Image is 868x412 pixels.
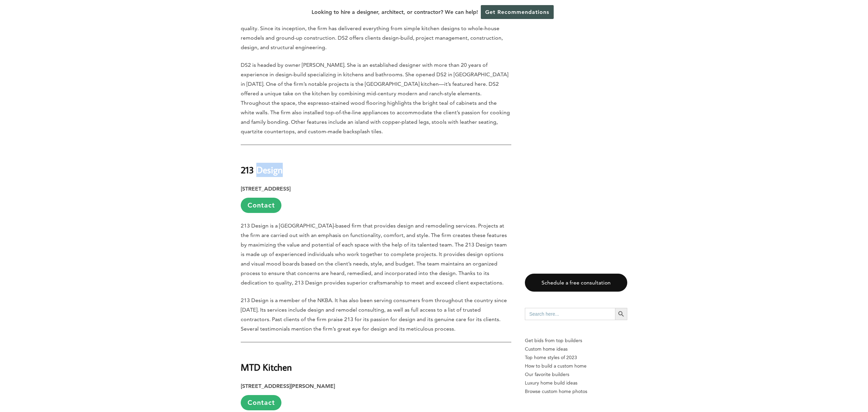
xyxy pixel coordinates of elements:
[241,198,281,213] a: Contact
[525,362,627,370] a: How to build a custom home
[241,221,511,288] p: 213 Design is a [GEOGRAPHIC_DATA]-based firm that provides design and remodeling services. Projec...
[241,361,292,373] strong: MTD Kitchen
[481,5,554,19] a: Get Recommendations
[617,310,625,318] svg: Search
[241,296,511,334] p: 213 Design is a member of the NKBA. It has also been serving consumers from throughout the countr...
[241,395,281,410] a: Contact
[525,336,627,345] p: Get bids from top builders
[241,60,511,136] p: DS2 is headed by owner [PERSON_NAME]. She is an established designer with more than 20 years of e...
[525,274,627,292] a: Schedule a free consultation
[525,308,615,320] input: Search here...
[241,383,335,389] strong: [STREET_ADDRESS][PERSON_NAME]
[525,353,627,362] a: Top home styles of 2023
[525,379,627,387] a: Luxury home build ideas
[525,370,627,379] a: Our favorite builders
[241,164,283,176] strong: 213 Design
[525,387,627,396] a: Browse custom home photos
[525,345,627,353] a: Custom home ideas
[241,185,291,192] strong: [STREET_ADDRESS]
